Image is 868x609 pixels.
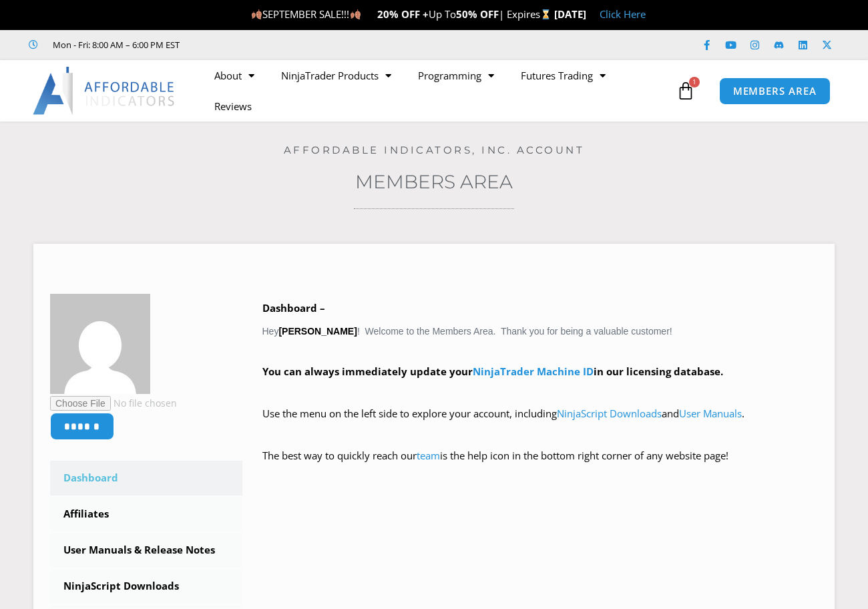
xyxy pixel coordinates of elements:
img: 306a39d853fe7ca0a83b64c3a9ab38c2617219f6aea081d20322e8e32295346b [50,294,150,394]
a: NinjaTrader Machine ID [473,365,594,378]
a: NinjaScript Downloads [557,407,662,420]
a: 1 [656,71,715,110]
strong: You can always immediately update your in our licensing database. [262,365,723,378]
b: Dashboard – [262,301,325,315]
a: Click Here [600,7,646,21]
strong: [PERSON_NAME] [278,326,357,337]
a: Dashboard [50,461,242,495]
a: Members Area [355,170,513,193]
img: LogoAI | Affordable Indicators – NinjaTrader [33,67,176,115]
a: User Manuals & Release Notes [50,533,242,568]
img: 🍂 [252,9,262,19]
strong: [DATE] [554,7,586,21]
a: NinjaScript Downloads [50,569,242,604]
a: MEMBERS AREA [719,77,831,105]
a: Affordable Indicators, Inc. Account [284,144,585,156]
span: MEMBERS AREA [733,86,817,96]
strong: 20% OFF + [377,7,429,21]
a: Programming [405,60,507,91]
iframe: Customer reviews powered by Trustpilot [198,38,399,51]
span: SEPTEMBER SALE!!! Up To | Expires [251,7,554,21]
a: Affiliates [50,497,242,532]
strong: 50% OFF [456,7,499,21]
a: About [201,60,268,91]
img: 🍂 [351,9,361,19]
span: Mon - Fri: 8:00 AM – 6:00 PM EST [49,37,180,53]
a: User Manuals [679,407,742,420]
span: 1 [689,77,700,87]
nav: Menu [201,60,673,122]
a: team [417,449,440,462]
a: Futures Trading [507,60,619,91]
p: The best way to quickly reach our is the help icon in the bottom right corner of any website page! [262,447,819,484]
a: Reviews [201,91,265,122]
img: ⌛ [541,9,551,19]
a: NinjaTrader Products [268,60,405,91]
div: Hey ! Welcome to the Members Area. Thank you for being a valuable customer! [262,299,819,484]
p: Use the menu on the left side to explore your account, including and . [262,405,819,442]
